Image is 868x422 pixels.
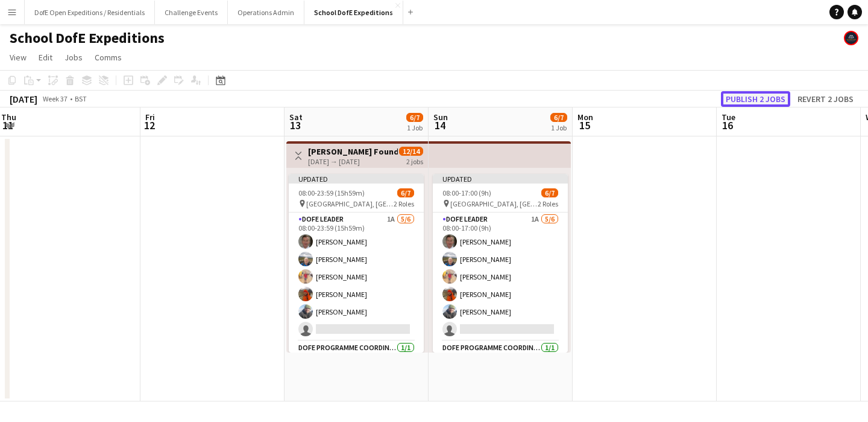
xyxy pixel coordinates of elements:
span: Week 37 [40,94,70,103]
span: 08:00-17:00 (9h) [442,188,491,197]
div: Updated [433,174,568,184]
span: 12 [143,118,155,132]
span: Tue [722,112,735,123]
button: Operations Admin [228,1,304,24]
button: DofE Open Expeditions / Residentials [25,1,155,24]
a: Jobs [60,50,87,65]
app-job-card: Updated08:00-17:00 (9h)6/7 [GEOGRAPHIC_DATA], [GEOGRAPHIC_DATA]2 RolesDofE Leader1A5/608:00-17:00... [433,174,568,353]
span: View [10,52,27,63]
span: [GEOGRAPHIC_DATA], [GEOGRAPHIC_DATA] [306,199,394,208]
span: Sun [433,112,448,123]
div: Updated [289,174,424,184]
app-user-avatar: The Adventure Element [844,31,858,45]
a: Comms [90,50,127,65]
span: 08:00-23:59 (15h59m) [298,188,365,197]
a: Edit [34,50,57,65]
span: 6/7 [397,188,414,197]
app-card-role: DofE Leader1A5/608:00-23:59 (15h59m)[PERSON_NAME][PERSON_NAME][PERSON_NAME][PERSON_NAME][PERSON_N... [289,213,424,341]
button: Revert 2 jobs [793,91,858,107]
app-card-role: DofE Leader1A5/608:00-17:00 (9h)[PERSON_NAME][PERSON_NAME][PERSON_NAME][PERSON_NAME][PERSON_NAME] [433,213,568,341]
span: Sat [289,112,303,123]
span: 2 Roles [538,199,558,208]
span: 14 [432,118,448,132]
span: 13 [288,118,303,132]
span: 2 Roles [394,199,414,208]
div: 1 Job [551,123,567,132]
div: 2 jobs [406,156,423,166]
h3: [PERSON_NAME] Foundation - DofE Bronze Qualifying Expedition [308,146,398,157]
span: Mon [577,112,593,123]
div: BST [75,94,87,103]
div: [DATE] → [DATE] [308,157,398,166]
app-job-card: Updated08:00-23:59 (15h59m)6/7 [GEOGRAPHIC_DATA], [GEOGRAPHIC_DATA]2 RolesDofE Leader1A5/608:00-2... [289,174,424,353]
h1: School DofE Expeditions [10,29,165,47]
span: Edit [39,52,52,63]
span: 12/14 [399,147,423,156]
span: 6/7 [406,113,423,122]
div: 1 Job [407,123,423,132]
span: 6/7 [541,188,558,197]
span: Fri [145,112,155,123]
span: Comms [95,52,122,63]
app-card-role: DofE Programme Coordinator1/108:00-23:59 (15h59m) [289,341,424,382]
button: Publish 2 jobs [721,91,790,107]
div: [DATE] [10,93,37,105]
app-card-role: DofE Programme Coordinator1/108:00-17:00 (9h) [433,341,568,382]
span: [GEOGRAPHIC_DATA], [GEOGRAPHIC_DATA] [450,199,538,208]
button: School DofE Expeditions [304,1,403,24]
span: Jobs [64,52,83,63]
span: 16 [720,118,735,132]
span: 15 [576,118,593,132]
span: Thu [1,112,16,123]
span: 6/7 [550,113,567,122]
button: Challenge Events [155,1,228,24]
a: View [5,50,31,65]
